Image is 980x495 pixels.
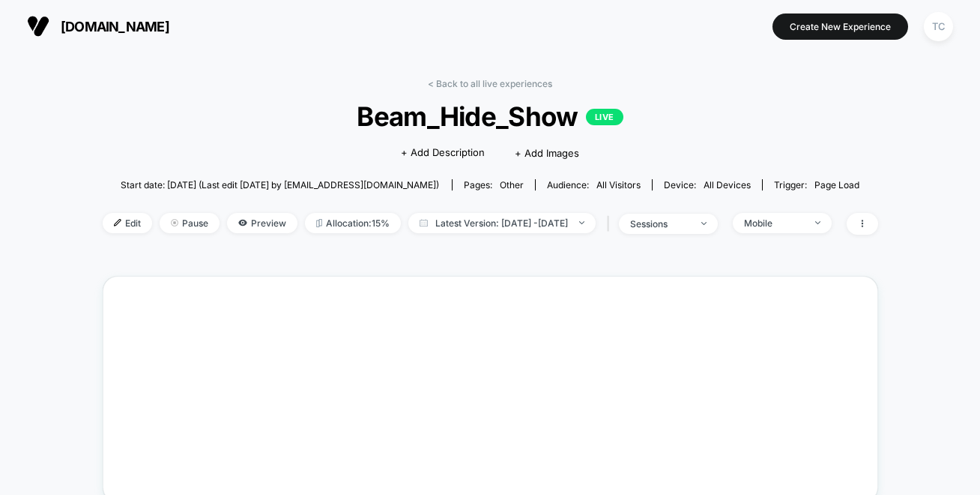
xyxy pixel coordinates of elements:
[103,213,152,233] span: Edit
[586,109,623,125] p: LIVE
[704,179,751,190] span: all devices
[701,222,707,225] img: end
[603,213,619,235] span: |
[500,179,524,190] span: other
[121,179,439,190] span: Start date: [DATE] (Last edit [DATE] by [EMAIL_ADDRESS][DOMAIN_NAME])
[652,179,762,190] span: Device:
[227,213,297,233] span: Preview
[744,217,804,229] div: Mobile
[515,147,579,159] span: + Add Images
[27,15,49,37] img: Visually logo
[420,219,428,226] img: calendar
[305,213,401,233] span: Allocation: 15%
[815,221,820,224] img: end
[772,13,908,40] button: Create New Experience
[814,179,859,190] span: Page Load
[316,219,322,227] img: rebalance
[579,221,584,224] img: end
[114,219,121,226] img: edit
[774,179,859,190] div: Trigger:
[141,100,839,132] span: Beam_Hide_Show
[61,19,169,34] span: [DOMAIN_NAME]
[160,213,220,233] span: Pause
[171,219,178,226] img: end
[924,12,953,41] div: TC
[630,218,690,229] div: sessions
[596,179,641,190] span: All Visitors
[22,14,174,38] button: [DOMAIN_NAME]
[919,11,958,42] button: TC
[408,213,596,233] span: Latest Version: [DATE] - [DATE]
[464,179,524,190] div: Pages:
[547,179,641,190] div: Audience:
[428,78,552,89] a: < Back to all live experiences
[401,145,485,160] span: + Add Description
